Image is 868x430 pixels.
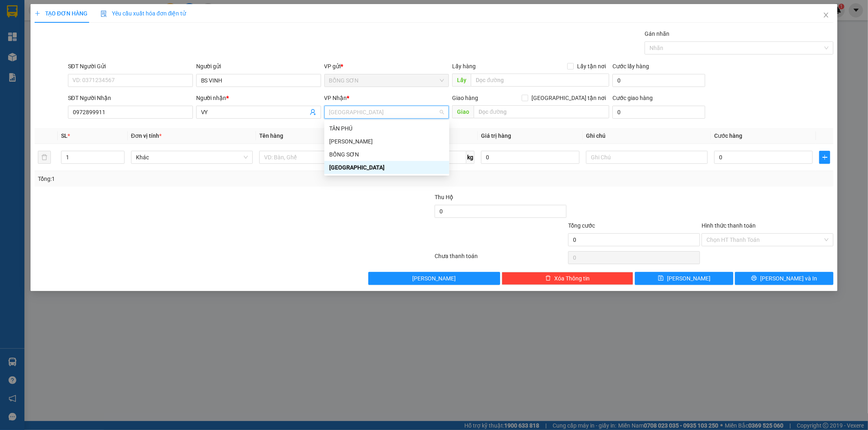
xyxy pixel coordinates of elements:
div: Tổng: 1 [38,174,335,183]
div: HUYỀN [7,26,47,36]
span: plus [820,154,830,161]
span: save [658,275,664,282]
span: Lấy tận nơi [574,62,609,71]
label: Cước lấy hàng [612,63,649,69]
span: SL [61,132,68,139]
th: Ghi chú [583,128,711,144]
span: Tổng cước [568,222,595,229]
span: Giao [452,105,474,118]
span: SÀI GÒN [329,106,444,118]
span: kg [466,151,474,164]
input: Dọc đường [474,105,609,118]
span: BỒNG SƠN [329,74,444,87]
button: Close [815,4,837,27]
label: Gán nhãn [645,30,669,37]
div: Người nhận [196,93,321,102]
span: [PERSON_NAME] [412,274,456,283]
div: SÀI GÒN [324,161,449,174]
div: SĐT Người Nhận [68,93,193,102]
span: Giao hàng [452,95,478,101]
div: TÂN PHÚ [329,124,444,133]
span: Thu Hộ [435,194,453,200]
div: [GEOGRAPHIC_DATA] [329,163,444,172]
span: Lấy [452,74,471,87]
input: 0 [481,151,579,164]
div: TAM QUAN [324,135,449,148]
div: BỒNG SƠN [7,7,47,26]
input: Cước lấy hàng [612,74,705,87]
input: Cước giao hàng [612,106,705,119]
div: [GEOGRAPHIC_DATA] [53,7,136,25]
span: Khác [136,151,248,163]
span: Xóa Thông tin [554,274,590,283]
span: plus [35,11,40,16]
span: Giá trị hàng [481,132,511,139]
span: Yêu cầu xuất hóa đơn điện tử [101,10,186,17]
div: LỆ [53,25,136,35]
button: delete [38,151,51,164]
span: Tên hàng [259,132,283,139]
span: [PERSON_NAME] và In [760,274,817,283]
div: Người gửi [196,62,321,71]
input: Ghi Chú [586,151,708,164]
span: TẠO ĐƠN HÀNG [35,10,87,17]
button: printer[PERSON_NAME] và In [735,272,833,285]
div: SĐT Người Gửi [68,62,193,71]
span: Đơn vị tính [131,132,162,139]
span: [PERSON_NAME] [667,274,711,283]
label: Cước giao hàng [612,95,653,101]
span: VP Nhận [324,95,347,101]
span: delete [545,275,551,282]
span: Gửi: [7,8,20,16]
button: save[PERSON_NAME] [635,272,733,285]
img: icon [101,11,107,17]
span: close [823,12,829,18]
span: printer [751,275,757,282]
button: [PERSON_NAME] [368,272,500,285]
span: Cước hàng [714,132,742,139]
div: BỒNG SƠN [329,150,444,159]
div: BỒNG SƠN [324,148,449,161]
button: plus [819,151,830,164]
div: TÂN PHÚ [324,122,449,135]
input: Dọc đường [471,74,609,87]
label: Hình thức thanh toán [702,222,756,229]
span: [GEOGRAPHIC_DATA] tận nơi [528,93,609,102]
input: VD: Bàn, Ghế [259,151,381,164]
div: Chưa thanh toán [434,252,568,266]
span: Lấy hàng [452,63,476,69]
div: VP gửi [324,62,449,71]
span: Chưa cước [52,51,87,60]
span: Nhận: [53,7,72,15]
button: deleteXóa Thông tin [502,272,634,285]
div: [PERSON_NAME] [329,137,444,146]
span: user-add [310,109,316,115]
